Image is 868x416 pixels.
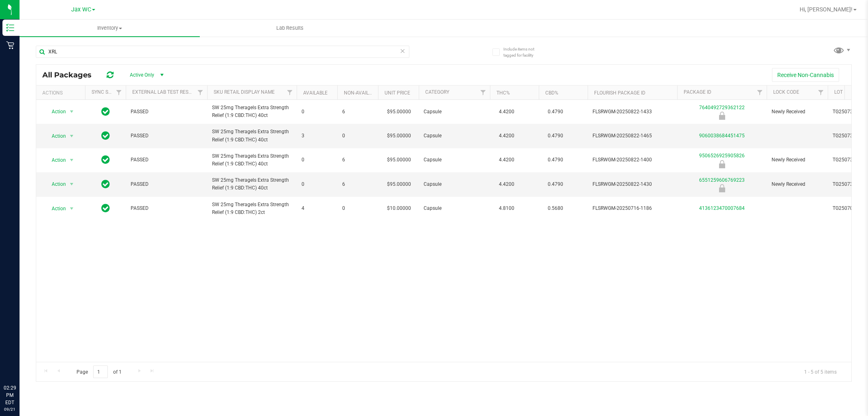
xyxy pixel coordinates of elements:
[772,156,823,164] span: Newly Received
[302,156,332,164] span: 0
[495,178,518,190] span: 4.4200
[93,365,108,378] input: 1
[212,128,292,143] span: SW 25mg Theragels Extra Strength Relief (1:9 CBD:THC) 40ct
[302,132,332,140] span: 3
[772,68,839,82] button: Receive Non-Cannabis
[495,154,518,166] span: 4.4200
[383,202,415,214] span: $10.00000
[44,106,66,117] span: Action
[92,89,123,95] a: Sync Status
[71,6,91,13] span: Jax WC
[425,89,449,95] a: Category
[342,156,373,164] span: 6
[593,180,672,188] span: FLSRWGM-20250822-1430
[495,130,518,142] span: 4.4200
[212,152,292,168] span: SW 25mg Theragels Extra Strength Relief (1:9 CBD:THC) 40ct
[544,154,567,166] span: 0.4790
[101,154,110,165] span: In Sync
[6,41,14,49] inline-svg: Retail
[212,104,292,119] span: SW 25mg Theragels Extra Strength Relief (1:9 CBD:THC) 40ct
[544,178,567,190] span: 0.4790
[131,180,202,188] span: PASSED
[798,365,843,378] span: 1 - 5 of 5 items
[342,180,373,188] span: 6
[101,106,110,117] span: In Sync
[593,205,672,212] span: FLSRWGM-20250716-1186
[4,384,16,406] p: 02:29 PM EDT
[424,132,485,140] span: Capsule
[495,106,518,118] span: 4.4200
[676,184,768,192] div: Newly Received
[699,133,745,139] a: 9060038684451475
[6,24,14,32] inline-svg: Inventory
[36,46,409,58] input: Search Package ID, Item Name, SKU, Lot or Part Number...
[8,351,33,375] iframe: Resource center
[676,112,768,120] div: Newly Received
[593,108,672,116] span: FLSRWGM-20250822-1433
[132,89,196,95] a: External Lab Test Result
[424,205,485,212] span: Capsule
[131,132,202,140] span: PASSED
[67,203,77,214] span: select
[302,108,332,116] span: 0
[684,89,711,95] a: Package ID
[699,153,745,158] a: 9506526925905826
[42,90,82,96] div: Actions
[67,154,77,166] span: select
[773,89,799,95] a: Lock Code
[676,160,768,168] div: Newly Received
[544,202,567,214] span: 0.5680
[4,406,16,412] p: 09/21
[699,177,745,183] a: 6551259606769223
[20,20,200,37] a: Inventory
[753,86,767,99] a: Filter
[131,156,202,164] span: PASSED
[699,205,745,211] a: 4136123470007684
[67,106,77,117] span: select
[67,178,77,190] span: select
[383,106,415,118] span: $95.00000
[503,46,544,58] span: Include items not tagged for facility
[200,20,380,37] a: Lab Results
[383,178,415,190] span: $95.00000
[424,108,485,116] span: Capsule
[24,350,34,359] iframe: Resource center unread badge
[383,130,415,142] span: $95.00000
[302,180,332,188] span: 0
[212,201,292,216] span: SW 25mg Theragels Extra Strength Relief (1:9 CBD:THC) 2ct
[544,130,567,142] span: 0.4790
[342,108,373,116] span: 6
[42,70,100,79] span: All Packages
[131,205,202,212] span: PASSED
[101,178,110,190] span: In Sync
[495,202,518,214] span: 4.8100
[302,205,332,212] span: 4
[594,90,645,96] a: Flourish Package ID
[342,205,373,212] span: 0
[44,178,66,190] span: Action
[383,154,415,166] span: $95.00000
[101,130,110,141] span: In Sync
[194,86,207,99] a: Filter
[477,86,490,99] a: Filter
[342,132,373,140] span: 0
[699,105,745,110] a: 7640492729362122
[131,108,202,116] span: PASSED
[593,132,672,140] span: FLSRWGM-20250822-1465
[800,6,853,13] span: Hi, [PERSON_NAME]!
[834,89,864,95] a: Lot Number
[772,108,823,116] span: Newly Received
[424,180,485,188] span: Capsule
[544,106,567,118] span: 0.4790
[545,90,558,96] a: CBD%
[593,156,672,164] span: FLSRWGM-20250822-1400
[44,154,66,166] span: Action
[67,130,77,142] span: select
[212,176,292,192] span: SW 25mg Theragels Extra Strength Relief (1:9 CBD:THC) 40ct
[101,202,110,214] span: In Sync
[70,365,128,378] span: Page of 1
[303,90,328,96] a: Available
[496,90,510,96] a: THC%
[265,24,315,32] span: Lab Results
[20,24,200,32] span: Inventory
